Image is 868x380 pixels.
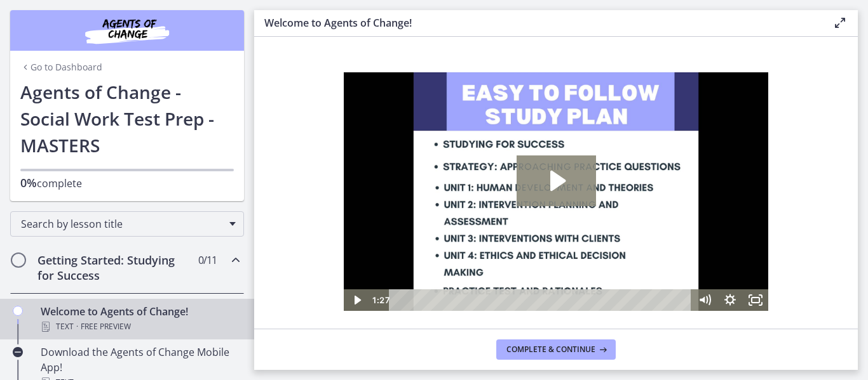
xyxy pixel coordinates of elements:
h2: Getting Started: Studying for Success [37,252,193,283]
h3: Welcome to Agents of Change! [264,15,812,30]
button: Mute [348,217,374,239]
img: Agents of Change [51,15,203,46]
button: Play Video: c1o6hcmjueu5qasqsu00.mp4 [173,83,252,134]
button: Show settings menu [374,217,399,239]
span: 0% [20,175,37,190]
button: Fullscreen [399,217,424,239]
p: complete [20,175,234,191]
a: Go to Dashboard [20,61,102,74]
h1: Agents of Change - Social Work Test Prep - MASTERS [20,79,234,159]
span: · [76,319,78,334]
span: Free preview [81,319,131,334]
span: Complete & continue [506,344,595,355]
div: Playbar [55,217,342,239]
span: 0 / 11 [198,252,217,268]
div: Welcome to Agents of Change! [41,304,239,334]
span: Search by lesson title [21,217,223,231]
div: Search by lesson title [10,211,244,237]
button: Complete & continue [496,339,616,360]
div: Text [41,319,239,334]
